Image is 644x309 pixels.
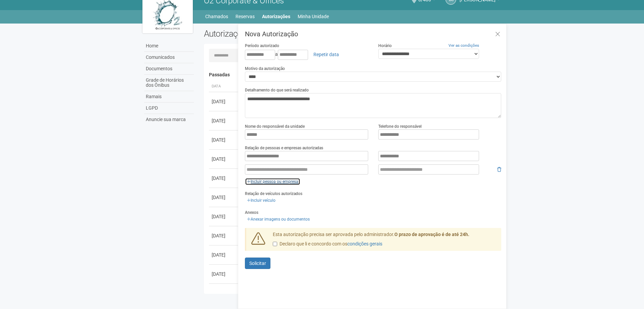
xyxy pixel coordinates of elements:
[245,197,277,204] a: Incluir veículo
[245,216,312,223] a: Anexar imagens ou documentos
[209,81,239,92] th: Data
[249,261,266,266] span: Solicitar
[212,213,237,220] div: [DATE]
[298,12,329,21] a: Minha Unidade
[235,12,255,21] a: Reservas
[144,52,194,63] a: Comunicados
[245,87,309,93] label: Detalhamento do que será realizado
[309,49,343,60] a: Repetir data
[245,31,501,37] h3: Nova Autorização
[212,194,237,201] div: [DATE]
[497,167,501,172] i: Remover
[212,117,237,124] div: [DATE]
[245,258,270,269] button: Solicitar
[144,75,194,91] a: Grade de Horários dos Ônibus
[144,103,194,114] a: LGPD
[245,66,285,72] label: Motivo da autorização
[245,191,302,197] label: Relação de veículos autorizados
[273,241,382,247] label: Declaro que li e concordo com os
[245,49,368,60] div: a
[212,175,237,182] div: [DATE]
[245,43,279,49] label: Período autorizado
[212,137,237,143] div: [DATE]
[347,241,382,246] a: condições gerais
[245,178,300,185] a: Incluir pessoa ou empresa
[144,63,194,75] a: Documentos
[394,232,469,237] strong: O prazo de aprovação é de até 24h.
[212,271,237,277] div: [DATE]
[273,242,277,246] input: Declaro que li e concordo com oscondições gerais
[144,91,194,103] a: Ramais
[245,209,258,216] label: Anexos
[144,114,194,125] a: Anuncie sua marca
[262,12,290,21] a: Autorizações
[209,72,497,77] h4: Passadas
[245,123,305,129] label: Nome do responsável da unidade
[268,231,502,251] div: Esta autorização precisa ser aprovada pelo administrador.
[204,29,348,39] h2: Autorizações
[212,156,237,162] div: [DATE]
[245,145,323,151] label: Relação de pessoas e empresas autorizadas
[212,252,237,258] div: [DATE]
[378,123,422,129] label: Telefone do responsável
[205,12,228,21] a: Chamados
[378,43,392,49] label: Horário
[212,232,237,239] div: [DATE]
[144,40,194,52] a: Home
[448,43,479,48] a: Ver as condições
[212,98,237,105] div: [DATE]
